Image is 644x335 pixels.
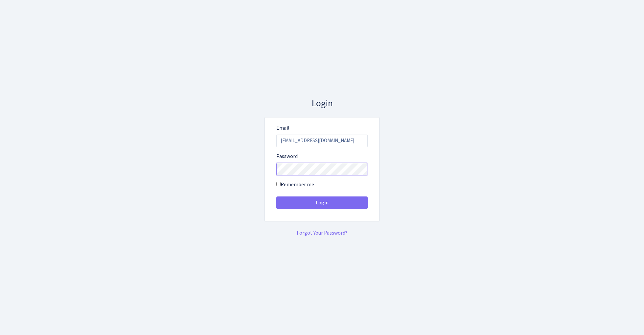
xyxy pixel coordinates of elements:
[276,124,289,132] label: Email
[276,181,314,189] label: Remember me
[276,152,298,160] label: Password
[264,98,379,109] h3: Login
[297,229,347,237] a: Forgot Your Password?
[276,196,368,209] button: Login
[276,182,281,186] input: Remember me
